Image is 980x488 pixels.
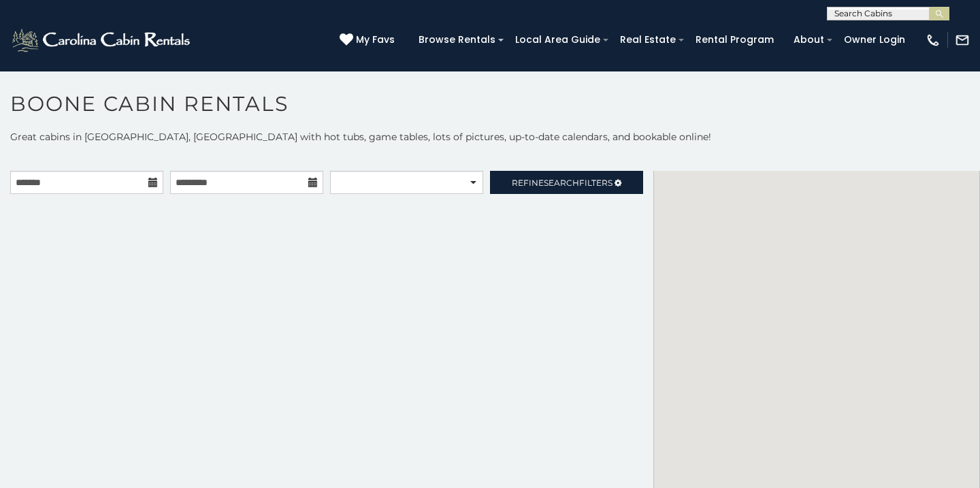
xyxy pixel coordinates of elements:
a: Rental Program [689,29,781,50]
a: Real Estate [613,29,683,50]
a: My Favs [340,33,398,48]
a: RefineSearchFilters [490,171,643,194]
a: Browse Rentals [412,29,502,50]
img: White-1-2.png [10,27,194,54]
a: Local Area Guide [508,29,607,50]
img: mail-regular-white.png [955,33,970,48]
a: About [787,29,831,50]
span: Search [544,178,579,188]
span: My Favs [356,33,395,47]
a: Owner Login [837,29,912,50]
img: phone-regular-white.png [926,33,941,48]
span: Refine Filters [512,178,612,188]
